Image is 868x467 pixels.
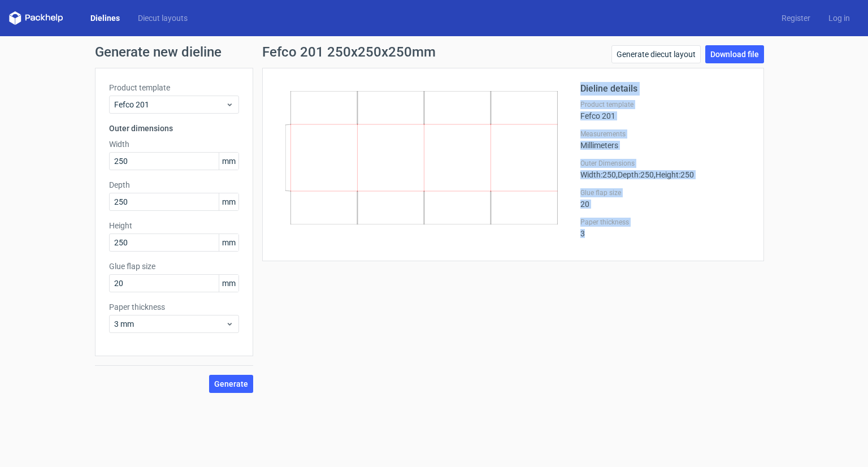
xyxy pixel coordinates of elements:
[109,123,239,134] h3: Outer dimensions
[580,159,750,168] label: Outer Dimensions
[262,45,436,59] h1: Fefco 201 250x250x250mm
[580,129,750,139] label: Measurements
[580,82,750,96] h2: Dieline details
[95,45,773,59] h1: Generate new dieline
[616,170,654,179] span: , Depth : 250
[580,100,750,109] label: Product template
[209,375,253,393] button: Generate
[580,218,750,227] label: Paper thickness
[580,188,750,209] div: 20
[219,275,238,292] span: mm
[114,318,225,330] span: 3 mm
[772,12,819,24] a: Register
[109,139,239,150] label: Width
[114,99,225,110] span: Fefco 201
[219,153,238,170] span: mm
[580,100,750,120] div: Fefco 201
[109,261,239,272] label: Glue flap size
[580,188,750,197] label: Glue flap size
[219,234,238,251] span: mm
[705,45,764,63] a: Download file
[580,218,750,238] div: 3
[109,82,239,93] label: Product template
[580,129,750,150] div: Millimeters
[819,12,859,24] a: Log in
[109,220,239,231] label: Height
[611,45,701,63] a: Generate diecut layout
[81,12,129,24] a: Dielines
[109,301,239,313] label: Paper thickness
[219,193,238,210] span: mm
[109,179,239,191] label: Depth
[580,170,616,179] span: Width : 250
[129,12,197,24] a: Diecut layouts
[654,170,694,179] span: , Height : 250
[214,380,248,388] span: Generate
